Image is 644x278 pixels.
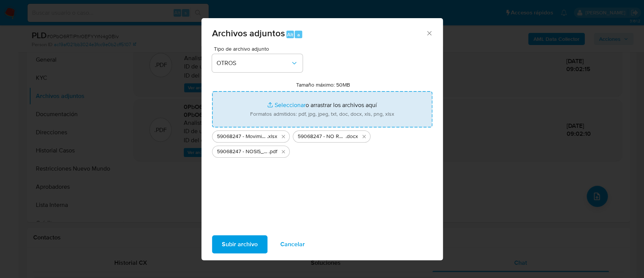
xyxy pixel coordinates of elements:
[212,26,285,40] span: Archivos adjuntos
[346,133,358,140] span: .docx
[217,148,269,155] span: 59068247 - NOSIS_Manager_InformeIndividual_20317982314_620658_20251002090326
[212,54,303,72] button: OTROS
[297,31,300,38] span: a
[426,30,432,36] button: Cerrar
[280,236,305,253] span: Cancelar
[212,127,432,158] ul: Archivos seleccionados
[287,31,293,38] span: Alt
[217,59,290,67] span: OTROS
[279,147,288,156] button: Eliminar 59068247 - NOSIS_Manager_InformeIndividual_20317982314_620658_20251002090326.pdf
[222,236,258,253] span: Subir archivo
[271,235,315,253] button: Cancelar
[296,81,350,88] label: Tamaño máximo: 50MB
[279,132,288,141] button: Eliminar 59068247 - Movimientos.xlsx
[217,133,267,140] span: 59068247 - Movimientos
[212,235,267,253] button: Subir archivo
[214,46,304,51] span: Tipo de archivo adjunto
[360,132,369,141] button: Eliminar 59068247 - NO ROI 0PbO6RTlPhr0EFYYrN4g0Biv_2025_09_17_15_31_08.docx
[298,133,346,140] span: 59068247 - NO ROI 0PbO6RTlPhr0EFYYrN4g0Biv_2025_09_17_15_31_08
[267,133,277,140] span: .xlsx
[269,148,277,155] span: .pdf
